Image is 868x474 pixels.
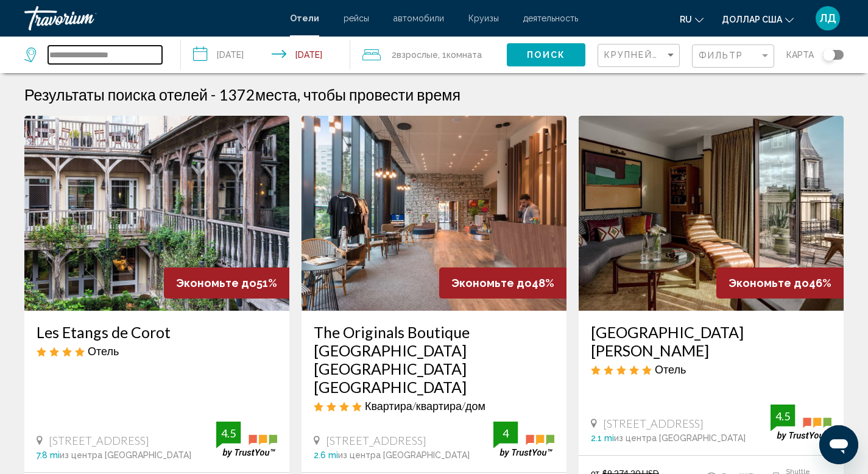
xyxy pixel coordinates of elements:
[812,5,844,31] button: Меню пользователя
[302,116,566,311] img: Hotel image
[527,51,565,60] span: Поиск
[350,37,507,73] button: Travelers: 2 adults, 0 children
[24,116,289,311] img: Hotel image
[255,85,460,104] span: места, чтобы провести время
[579,116,844,311] img: Hotel image
[507,43,585,66] button: Поиск
[493,422,554,458] img: trustyou-badge.svg
[603,417,704,430] span: [STREET_ADDRESS]
[655,363,686,376] span: Отель
[219,85,460,104] h2: 1372
[365,399,485,412] span: Квартира/квартира/дом
[24,85,208,104] h1: Результаты поиска отелей
[786,46,814,63] span: карта
[49,434,149,447] span: [STREET_ADDRESS]
[716,267,844,299] div: 46%
[493,426,518,440] div: 4
[591,363,831,376] div: 5 star Hotel
[771,405,831,440] img: trustyou-badge.svg
[771,409,795,423] div: 4.5
[604,51,676,61] mat-select: Sort by
[24,6,278,30] a: Травориум
[393,13,444,23] a: автомобили
[680,10,704,28] button: Изменить язык
[176,277,256,289] span: Экономьте до
[211,85,216,104] span: -
[60,450,191,460] span: из центра [GEOGRAPHIC_DATA]
[722,15,782,24] font: доллар США
[314,450,338,460] span: 2.6 mi
[614,433,746,443] span: из центра [GEOGRAPHIC_DATA]
[314,323,554,396] a: The Originals Boutique [GEOGRAPHIC_DATA] [GEOGRAPHIC_DATA] [GEOGRAPHIC_DATA]
[814,49,844,60] button: Toggle map
[468,13,499,23] a: Круизы
[37,323,277,341] a: Les Etangs de Corot
[699,51,744,60] span: Фильтр
[692,44,774,69] button: Filter
[338,450,470,460] span: из центра [GEOGRAPHIC_DATA]
[37,344,277,358] div: 4 star Hotel
[439,267,566,299] div: 48%
[604,50,750,60] span: Крупнейшие сбережения
[819,425,858,464] iframe: Кнопка запуска окна обмена сообщениями
[88,344,119,358] span: Отель
[591,433,614,443] span: 2.1 mi
[216,426,241,440] div: 4.5
[216,422,277,458] img: trustyou-badge.svg
[314,399,554,412] div: 4 star Apartment
[446,50,482,60] span: Комната
[290,13,319,23] a: Отели
[819,12,836,24] font: ЛД
[397,50,438,60] span: Взрослые
[37,450,60,460] span: 7.8 mi
[164,267,289,299] div: 51%
[680,15,692,24] font: ru
[451,277,532,289] span: Экономьте до
[722,10,794,28] button: Изменить валюту
[729,277,809,289] span: Экономьте до
[181,37,350,73] button: Check-in date: Sep 14, 2025 Check-out date: Sep 20, 2025
[392,46,438,63] span: 2
[438,46,482,63] span: , 1
[326,434,426,447] span: [STREET_ADDRESS]
[344,13,369,23] a: рейсы
[523,13,578,23] a: деятельность
[591,323,831,359] a: [GEOGRAPHIC_DATA][PERSON_NAME]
